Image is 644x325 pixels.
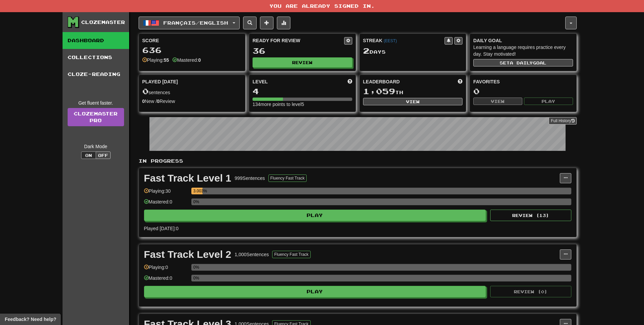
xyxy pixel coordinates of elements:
[524,98,573,105] button: Play
[253,78,268,85] span: Level
[142,37,242,44] div: Score
[163,20,228,26] span: Français / English
[81,19,125,26] div: Clozemaster
[253,87,352,96] div: 4
[253,47,352,55] div: 36
[142,98,242,105] div: New / Review
[363,78,400,85] span: Leaderboard
[193,188,203,194] div: 3.003%
[81,152,96,159] button: On
[473,87,573,96] div: 0
[473,78,573,85] div: Favorites
[144,264,188,275] div: Playing: 0
[268,174,307,182] button: Fluency Fast Track
[142,46,242,54] div: 636
[243,17,257,29] button: Search sentences
[144,249,232,260] div: Fast Track Level 2
[235,175,265,182] div: 999 Sentences
[363,47,463,55] div: Day s
[490,286,571,297] button: Review (0)
[253,37,344,44] div: Ready for Review
[68,143,124,150] div: Dark Mode
[458,78,462,85] span: This week in points, UTC
[144,210,486,221] button: Play
[144,286,486,297] button: Play
[198,57,201,63] strong: 0
[473,98,522,105] button: View
[144,226,178,231] span: Played [DATE]: 0
[384,38,397,43] a: (EEST)
[253,101,352,108] div: 134 more points to level 5
[363,98,463,105] button: View
[139,158,577,164] p: In Progress
[363,46,369,55] span: 2
[473,44,573,57] div: Learning a language requires practice every day. Stay motivated!
[96,152,111,159] button: Off
[253,57,352,67] button: Review
[68,100,124,106] div: Get fluent faster.
[144,188,188,199] div: Playing: 30
[164,57,169,63] strong: 55
[172,57,201,63] div: Mastered:
[363,87,463,96] div: th
[510,60,533,65] span: a daily
[277,17,290,29] button: More stats
[363,86,395,96] span: 1,059
[63,32,129,49] a: Dashboard
[5,316,56,323] span: Open feedback widget
[490,210,571,221] button: Review (13)
[157,99,160,104] strong: 0
[142,78,178,85] span: Played [DATE]
[139,17,240,29] button: Français/English
[142,87,242,96] div: sentences
[272,251,310,258] button: Fluency Fast Track
[142,57,169,63] div: Playing:
[144,173,232,183] div: Fast Track Level 1
[63,49,129,66] a: Collections
[363,37,445,44] div: Streak
[473,59,573,66] button: Seta dailygoal
[235,251,269,258] div: 1,000 Sentences
[68,108,124,126] a: ClozemasterPro
[260,17,273,29] button: Add sentence to collection
[142,99,145,104] strong: 0
[142,86,149,96] span: 0
[473,37,573,44] div: Daily Goal
[348,78,352,85] span: Score more points to level up
[144,198,188,210] div: Mastered: 0
[144,275,188,286] div: Mastered: 0
[549,117,576,125] button: Full History
[63,66,129,83] a: Cloze-Reading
